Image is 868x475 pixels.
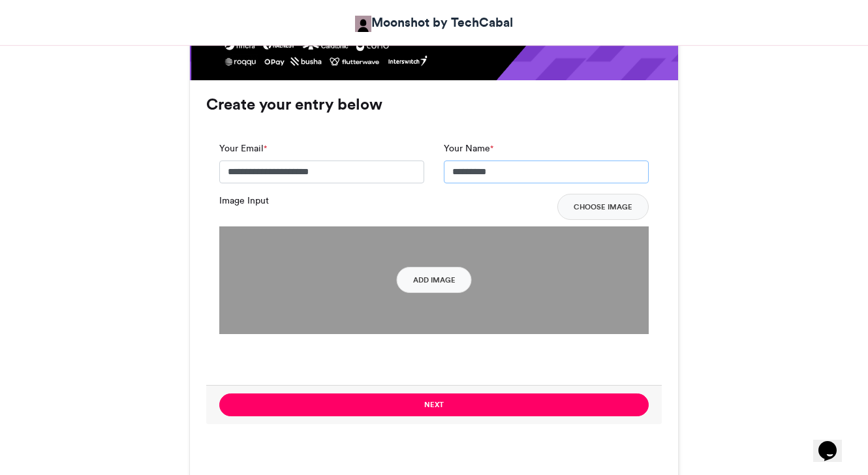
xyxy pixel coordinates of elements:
iframe: chat widget [813,423,855,462]
label: Your Name [444,142,493,155]
button: Next [219,393,649,416]
h3: Create your entry below [206,97,662,112]
img: Moonshot by TechCabal [355,16,371,32]
a: Moonshot by TechCabal [355,13,513,32]
label: Image Input [219,194,269,207]
button: Choose Image [557,194,649,220]
button: Add Image [397,267,472,293]
label: Your Email [219,142,267,155]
